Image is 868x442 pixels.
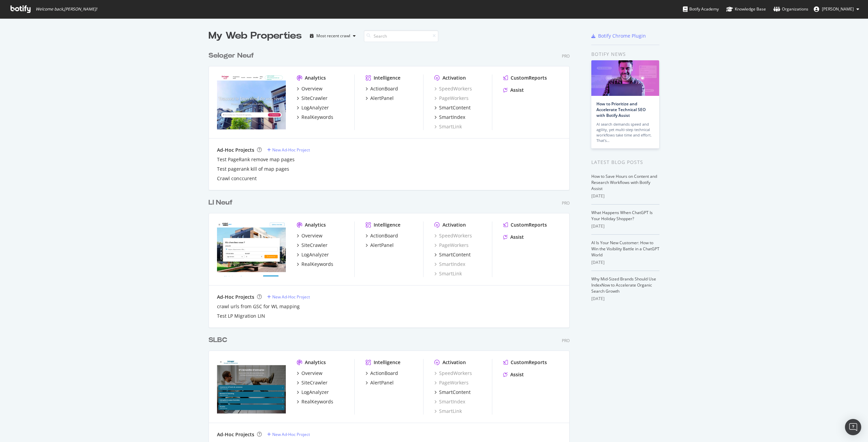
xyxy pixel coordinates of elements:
[503,75,547,81] a: CustomReports
[272,432,310,437] div: New Ad-Hoc Project
[439,114,465,121] div: SmartIndex
[503,87,524,93] a: Assist
[591,60,659,96] img: How to Prioritize and Accelerate Technical SEO with Botify Assist
[267,432,310,437] a: New Ad-Hoc Project
[297,104,329,111] a: LogAnalyzer
[301,370,322,377] div: Overview
[316,34,350,38] div: Most recent crawl
[366,85,398,92] a: ActionBoard
[297,251,329,258] a: LogAnalyzer
[301,242,328,249] div: SiteCrawler
[434,251,471,258] a: SmartContent
[217,156,295,163] a: Test PageRank remove map pages
[808,4,865,15] button: [PERSON_NAME]
[297,95,328,102] a: SiteCrawler
[217,166,289,172] div: Test pagerank kill of map pages
[434,123,462,130] a: SmartLink
[301,251,329,258] div: LogAnalyzer
[217,294,254,300] div: Ad-Hoc Projects
[370,370,398,377] div: ActionBoard
[297,85,322,92] a: Overview
[297,114,333,121] a: RealKeywords
[434,242,469,249] a: PageWorkers
[562,338,570,343] div: Pro
[297,232,322,239] a: Overview
[370,242,394,249] div: AlertPanel
[209,198,235,208] a: LI Neuf
[510,87,524,93] div: Assist
[301,114,333,121] div: RealKeywords
[209,335,227,345] div: SLBC
[305,359,326,366] div: Analytics
[434,379,469,386] div: PageWorkers
[434,398,465,405] div: SmartIndex
[434,85,472,92] a: SpeedWorkers
[301,95,328,102] div: SiteCrawler
[209,51,257,61] a: Seloger Neuf
[591,276,656,294] a: Why Mid-Sized Brands Should Use IndexNow to Accelerate Organic Search Growth
[301,261,333,268] div: RealKeywords
[370,379,394,386] div: AlertPanel
[773,6,808,13] div: Organizations
[301,389,329,396] div: LogAnalyzer
[591,296,659,302] div: [DATE]
[305,75,326,81] div: Analytics
[439,251,471,258] div: SmartContent
[434,408,462,415] a: SmartLink
[366,232,398,239] a: ActionBoard
[439,389,471,396] div: SmartContent
[434,232,472,239] a: SpeedWorkers
[305,222,326,228] div: Analytics
[217,359,286,414] img: bureaux-commerces.seloger.com
[598,33,646,39] div: Botify Chrome Plugin
[297,398,333,405] a: RealKeywords
[217,313,265,319] a: Test LP Migration LIN
[366,370,398,377] a: ActionBoard
[217,431,254,438] div: Ad-Hoc Projects
[301,398,333,405] div: RealKeywords
[434,370,472,377] div: SpeedWorkers
[370,95,394,102] div: AlertPanel
[209,198,233,208] div: LI Neuf
[591,240,659,258] a: AI Is Your New Customer: How to Win the Visibility Battle in a ChatGPT World
[442,222,466,228] div: Activation
[434,270,462,277] a: SmartLink
[442,75,466,81] div: Activation
[217,303,300,310] a: crawl urls from GSC for WL mapping
[217,147,254,153] div: Ad-Hoc Projects
[511,75,547,81] div: CustomReports
[591,33,646,39] a: Botify Chrome Plugin
[434,389,471,396] a: SmartContent
[374,222,400,228] div: Intelligence
[503,234,524,240] a: Assist
[683,6,719,13] div: Botify Academy
[591,259,659,266] div: [DATE]
[217,175,257,182] a: Crawl conccurent
[267,294,310,300] a: New Ad-Hoc Project
[822,6,854,12] span: Sergiy Ryvkin
[591,210,653,222] a: What Happens When ChatGPT Is Your Holiday Shopper?
[374,75,400,81] div: Intelligence
[370,85,398,92] div: ActionBoard
[591,50,659,58] div: Botify news
[217,222,286,276] img: neuf.logic-immo.com
[596,122,654,143] div: AI search demands speed and agility, yet multi-step technical workflows take time and effort. Tha...
[301,104,329,111] div: LogAnalyzer
[562,200,570,206] div: Pro
[297,389,329,396] a: LogAnalyzer
[442,359,466,366] div: Activation
[267,147,310,153] a: New Ad-Hoc Project
[297,370,322,377] a: Overview
[434,114,465,121] a: SmartIndex
[209,335,230,345] a: SLBC
[562,53,570,59] div: Pro
[36,6,97,12] span: Welcome back, [PERSON_NAME] !
[272,147,310,153] div: New Ad-Hoc Project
